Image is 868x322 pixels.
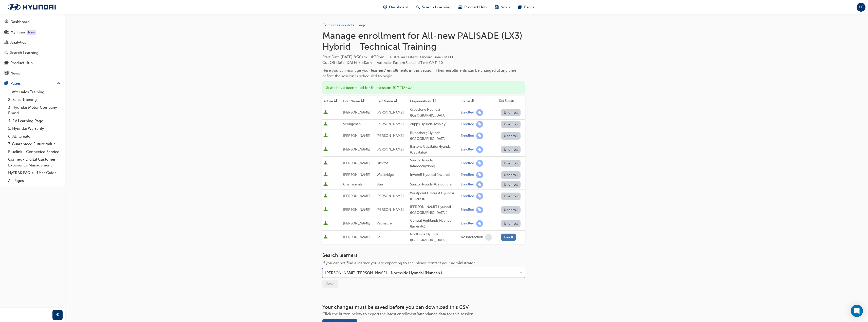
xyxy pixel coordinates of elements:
[379,2,412,12] a: guage-iconDashboard
[471,99,475,103] span: sorting-icon
[2,16,63,79] button: DashboardMy TeamAnalyticsSearch LearningProduct HubNews
[322,30,525,52] h1: Manage enrollment for All-new PALISADE (LX3) Hybrid - Technical Training
[461,194,474,199] div: Enrolled
[343,235,370,239] span: [PERSON_NAME]
[501,121,521,128] button: Unenroll
[322,54,525,60] span: Start Date :
[377,161,388,165] span: Dickfos
[57,80,61,87] span: up-icon
[322,60,443,65] span: Cut Off Date : [DATE] 8:30am
[343,122,361,126] span: Seongchan
[377,110,404,115] span: [PERSON_NAME]
[476,206,483,213] span: learningRecordVerb_ENROLL-icon
[322,68,525,79] div: Here you can manage your learners' enrollments in this session. Their enrollments can be changed ...
[461,122,474,127] div: Enrolled
[322,312,473,316] span: Click the button below to export the latest enrollment/attendance data for this session
[377,134,404,138] span: [PERSON_NAME]
[5,40,8,45] span: chart-icon
[476,146,483,153] span: learningRecordVerb_ENROLL-icon
[476,121,483,128] span: learningRecordVerb_ENROLL-icon
[461,235,483,240] div: No interaction
[322,280,338,288] button: Save
[383,4,387,10] span: guage-icon
[476,132,483,139] span: learningRecordVerb_ENROLL-icon
[6,156,63,169] a: Connex - Digital Customer Experience Management
[2,79,63,88] button: Pages
[376,96,409,106] th: Toggle SortBy
[2,58,63,68] a: Product Hub
[343,207,370,212] span: [PERSON_NAME]
[323,147,328,152] span: User is active
[10,70,20,76] div: News
[433,99,436,103] span: sorting-icon
[334,99,338,103] span: sorting-icon
[461,147,474,152] div: Enrolled
[323,110,328,115] span: User is active
[410,182,459,187] div: Sunco Hyundai (Caloundra)
[377,235,380,239] span: Jo
[323,122,328,127] span: User is active
[461,207,474,212] div: Enrolled
[501,109,521,116] button: Unenroll
[343,147,370,151] span: [PERSON_NAME]
[410,204,459,216] div: [PERSON_NAME] Hyundai ([GEOGRAPHIC_DATA] )
[461,134,474,138] div: Enrolled
[6,132,63,140] a: 6. AD Creator
[501,181,521,188] button: Unenroll
[410,172,459,178] div: Inverell Hyundai (Inverell )
[460,96,498,106] th: Toggle SortBy
[422,4,450,10] span: Search Learning
[6,88,63,96] a: 1. Aftersales Training
[322,96,342,106] th: Toggle SortBy
[343,173,370,177] span: [PERSON_NAME]
[10,29,26,35] div: My Team
[410,130,459,142] div: Bundaberg Hyundai ([GEOGRAPHIC_DATA])
[323,194,328,199] span: User is active
[377,61,443,65] span: Australian Eastern Standard Time GMT+10
[361,99,364,103] span: sorting-icon
[6,169,63,177] a: HyTRAK FAQ's - User Guide
[10,19,30,25] div: Dashboard
[519,270,523,276] span: down-icon
[343,182,363,186] span: Chansomaly
[10,40,26,45] div: Analytics
[2,38,63,47] a: Analytics
[501,206,521,214] button: Unenroll
[323,133,328,138] span: User is active
[56,312,60,318] span: prev-icon
[6,177,63,185] a: All Pages
[2,17,63,27] a: Dashboard
[476,220,483,227] span: learningRecordVerb_ENROLL-icon
[377,194,404,198] span: [PERSON_NAME]
[343,161,370,165] span: [PERSON_NAME]
[410,158,459,169] div: Sunco Hyundai (Maroochydore)
[491,2,514,12] a: news-iconNews
[377,122,404,126] span: [PERSON_NAME]
[5,51,8,55] span: search-icon
[377,147,404,151] span: [PERSON_NAME]
[323,207,328,212] span: User is active
[343,134,370,138] span: [PERSON_NAME]
[464,4,487,10] span: Product Hub
[389,4,408,10] span: Dashboard
[6,96,63,104] a: 2. Sales Training
[476,181,483,188] span: learningRecordVerb_ENROLL-icon
[461,173,474,177] div: Enrolled
[461,110,474,115] div: Enrolled
[2,28,63,37] a: My Team
[343,110,370,115] span: [PERSON_NAME]
[377,207,404,212] span: [PERSON_NAME]
[10,60,33,66] div: Product Hub
[5,30,8,35] span: people-icon
[2,69,63,78] a: News
[476,160,483,167] span: learningRecordVerb_ENROLL-icon
[322,81,525,94] div: Seats have been filled for this session : 10 / 12 ( 83% )
[5,71,8,76] span: news-icon
[325,270,442,276] div: [PERSON_NAME] [PERSON_NAME] - Northside Hyundai (Nundah )
[3,2,61,12] img: Trak
[5,81,8,86] span: pages-icon
[410,144,459,155] div: Bartons Capalaba Hyundai (Capalaba)
[322,252,525,258] h3: Search learners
